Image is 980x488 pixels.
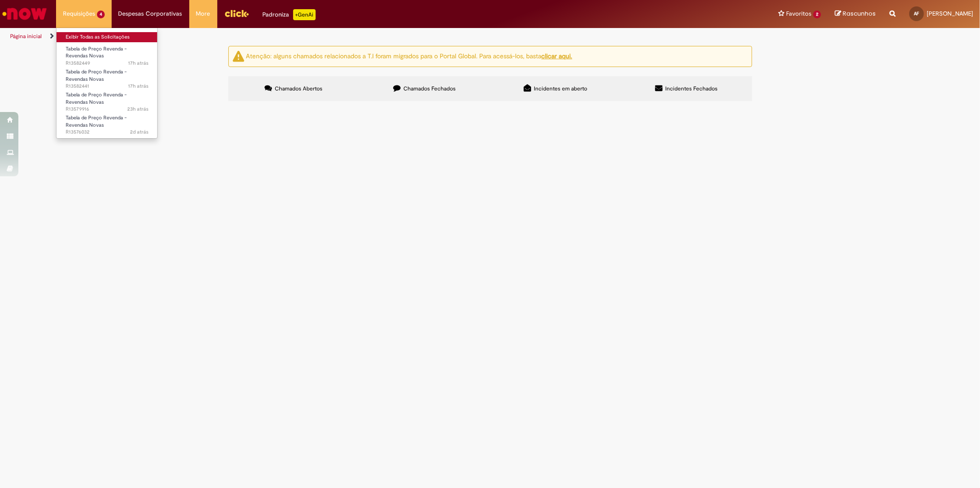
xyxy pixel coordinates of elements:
time: 30/09/2025 15:38:19 [128,83,148,90]
span: Tabela de Preço Revenda - Revendas Novas [66,114,127,129]
span: Tabela de Preço Revenda - Revendas Novas [66,68,127,83]
span: Rascunhos [843,9,876,18]
ng-bind-html: Atenção: alguns chamados relacionados a T.I foram migrados para o Portal Global. Para acessá-los,... [246,52,572,60]
span: Requisições [63,9,95,18]
span: 17h atrás [128,83,148,90]
span: Incidentes Fechados [665,85,718,92]
span: R13576032 [66,129,148,136]
p: +GenAi [293,9,316,20]
a: Aberto R13582441 : Tabela de Preço Revenda - Revendas Novas [57,67,158,87]
span: Tabela de Preço Revenda - Revendas Novas [66,91,127,106]
span: AF [914,11,919,17]
div: Padroniza [263,9,316,20]
ul: Trilhas de página [7,28,646,45]
a: Rascunhos [835,10,876,18]
span: Tabela de Preço Revenda - Revendas Novas [66,45,127,60]
span: 17h atrás [128,60,148,67]
a: Exibir Todas as Solicitações [57,32,158,42]
span: 2d atrás [130,129,148,135]
span: R13579916 [66,106,148,113]
a: Página inicial [10,33,42,40]
span: Despesas Corporativas [119,9,182,18]
span: 4 [97,11,105,18]
span: More [196,9,210,18]
a: Aberto R13579916 : Tabela de Preço Revenda - Revendas Novas [57,90,158,110]
a: Aberto R13582449 : Tabela de Preço Revenda - Revendas Novas [57,44,158,64]
span: [PERSON_NAME] [927,10,973,17]
time: 29/09/2025 11:10:36 [130,129,148,135]
span: 2 [813,11,821,18]
a: Aberto R13576032 : Tabela de Preço Revenda - Revendas Novas [57,113,158,133]
span: Chamados Abertos [275,85,323,92]
span: 23h atrás [127,106,148,112]
ul: Requisições [56,28,158,139]
span: Chamados Fechados [403,85,456,92]
img: ServiceNow [1,5,48,23]
span: Favoritos [786,9,811,18]
span: Incidentes em aberto [534,85,587,92]
span: R13582449 [66,60,148,67]
span: R13582441 [66,83,148,90]
img: click_logo_yellow_360x200.png [224,6,249,20]
time: 30/09/2025 09:03:53 [127,106,148,112]
time: 30/09/2025 15:39:40 [128,60,148,67]
a: clicar aqui. [542,52,572,60]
